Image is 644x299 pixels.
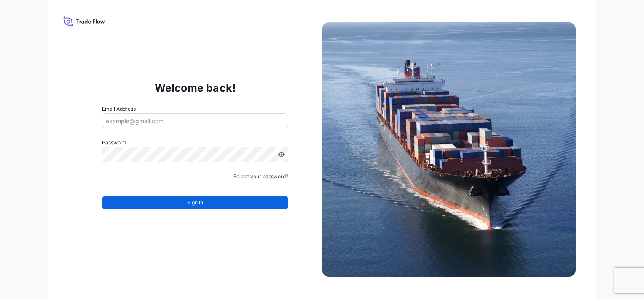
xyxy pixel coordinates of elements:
[322,22,576,277] img: Ship illustration
[155,81,236,95] p: Welcome back!
[233,172,288,181] a: Forgot your password?
[102,105,136,113] label: Email Address
[278,151,285,158] button: Show password
[187,198,203,207] span: Sign In
[102,139,288,147] label: Password
[102,196,288,209] button: Sign In
[102,113,288,128] input: example@gmail.com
